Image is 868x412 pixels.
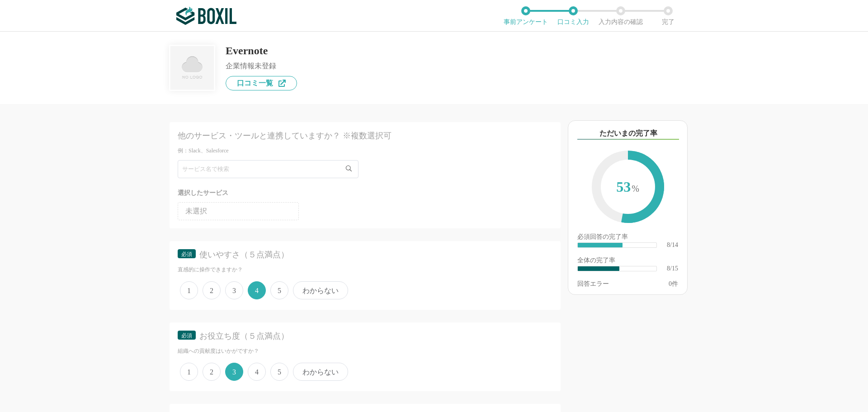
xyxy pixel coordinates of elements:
[181,332,192,339] span: 必須
[601,160,655,216] span: 53
[180,363,198,381] span: 1
[178,147,552,155] div: 例：Slack、Salesforce
[185,208,207,215] span: 未選択
[226,45,297,56] div: Evernote
[225,281,243,299] span: 3
[578,266,619,271] div: ​
[178,130,515,142] div: 他のサービス・ツールと連携していますか？ ※複数選択可
[669,280,672,287] span: 0
[203,363,221,381] span: 2
[578,243,623,247] div: ​
[577,281,609,287] div: 回答エラー
[178,266,552,274] div: 直感的に操作できますか？
[178,160,359,178] input: サービス名で検索
[669,281,678,287] div: 件
[225,363,243,381] span: 3
[178,187,552,199] div: 選択したサービス
[549,6,597,25] li: 口コミ入力
[199,331,537,342] div: お役立ち度（５点満点）
[597,6,644,25] li: 入力内容の確認
[178,347,552,355] div: 組織への貢献度はいかがですか？
[577,128,679,140] div: ただいまの完了率
[248,281,266,299] span: 4
[667,265,678,272] div: 8/15
[644,6,692,25] li: 完了
[270,363,288,381] span: 5
[248,363,266,381] span: 4
[181,251,192,257] span: 必須
[577,234,678,242] div: 必須回答の完了率
[203,281,221,299] span: 2
[632,184,639,194] span: %
[237,80,273,87] span: 口コミ一覧
[180,281,198,299] span: 1
[577,257,678,265] div: 全体の完了率
[502,6,549,25] li: 事前アンケート
[176,7,236,25] img: ボクシルSaaS_ロゴ
[226,62,297,70] div: 企業情報未登録
[667,242,678,248] div: 8/14
[199,249,537,260] div: 使いやすさ（５点満点）
[226,76,297,90] a: 口コミ一覧
[293,281,348,299] span: わからない
[270,281,288,299] span: 5
[293,363,348,381] span: わからない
